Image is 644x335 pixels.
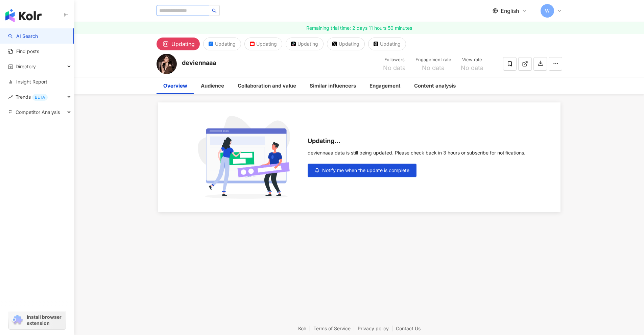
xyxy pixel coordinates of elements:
a: chrome extensionInstall browser extension [9,311,66,329]
span: Notify me when the update is complete [322,168,409,173]
a: Find posts [8,48,39,55]
div: Updating... [308,138,525,145]
a: searchAI Search [8,33,38,40]
img: chrome extension [11,315,24,326]
span: No data [422,65,445,71]
div: Audience [201,82,224,90]
img: logo [5,9,42,22]
div: View rate [459,56,485,63]
button: Updating [368,38,406,50]
span: Competitor Analysis [16,104,60,120]
div: Collaboration and value [238,82,296,90]
div: Updating [171,39,195,49]
div: Content analysis [414,82,456,90]
div: Followers [382,56,407,63]
button: Updating [286,38,324,50]
div: Updating [297,39,318,49]
a: Privacy policy [358,326,396,331]
span: rise [8,95,13,99]
div: BETA [32,94,48,101]
div: Overview [163,82,187,90]
div: Engagement [369,82,401,90]
div: deviennaaa data is still being updated. Please check back in 3 hours or subscribe for notifications. [308,150,525,155]
button: Updating [203,38,241,50]
span: No data [383,65,406,71]
span: Directory [16,59,36,74]
img: subscribe cta [193,116,300,199]
a: Insight Report [8,78,47,85]
span: No data [461,65,483,71]
span: Trends [16,89,48,104]
button: Notify me when the update is complete [308,164,416,177]
div: Similar influencers [310,82,356,90]
a: Remaining trial time: 2 days 11 hours 50 minutes [74,22,644,34]
button: Updating [244,38,282,50]
span: W [545,7,550,15]
img: KOL Avatar [157,54,177,74]
a: Contact Us [396,326,421,331]
div: Updating [215,39,236,49]
a: Terms of Service [313,326,358,331]
button: Updating [327,38,365,50]
div: Engagement rate [415,56,451,63]
span: English [501,7,519,15]
span: search [212,8,217,13]
div: deviennaaa [182,58,216,67]
div: Updating [339,39,359,49]
div: Updating [256,39,277,49]
a: Kolr [298,326,313,331]
div: Updating [380,39,401,49]
button: Updating [157,38,200,50]
span: Install browser extension [27,314,64,326]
